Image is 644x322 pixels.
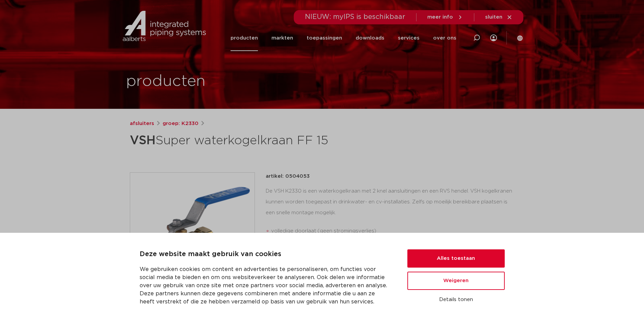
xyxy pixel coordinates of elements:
span: sluiten [485,15,502,20]
a: producten [231,25,258,51]
strong: VSH [130,134,156,147]
h1: producten [126,71,206,92]
img: Product Image for VSH Super waterkogelkraan FF 15 [130,173,255,297]
a: downloads [356,25,384,51]
div: De VSH K2330 is een waterkogelkraan met 2 knel aansluitingen en een RVS hendel. VSH kogelkranen k... [266,186,515,253]
p: Deze website maakt gebruik van cookies [140,249,391,260]
a: groep: K2330 [163,120,198,128]
button: Alles toestaan [407,249,505,268]
p: We gebruiken cookies om content en advertenties te personaliseren, om functies voor social media ... [140,265,391,306]
a: afsluiters [130,120,154,128]
a: meer info [427,14,463,20]
a: over ons [433,25,456,51]
h1: Super waterkogelkraan FF 15 [130,130,384,151]
a: services [398,25,420,51]
button: Details tonen [407,294,505,305]
button: Weigeren [407,272,505,290]
nav: Menu [231,25,456,51]
li: volledige doorlaat (geen stromingsverlies) [271,226,515,237]
p: artikel: 0504053 [266,172,310,180]
a: markten [271,25,293,51]
span: NIEUW: myIPS is beschikbaar [305,14,405,20]
a: sluiten [485,14,512,20]
span: meer info [427,15,453,20]
a: toepassingen [307,25,342,51]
